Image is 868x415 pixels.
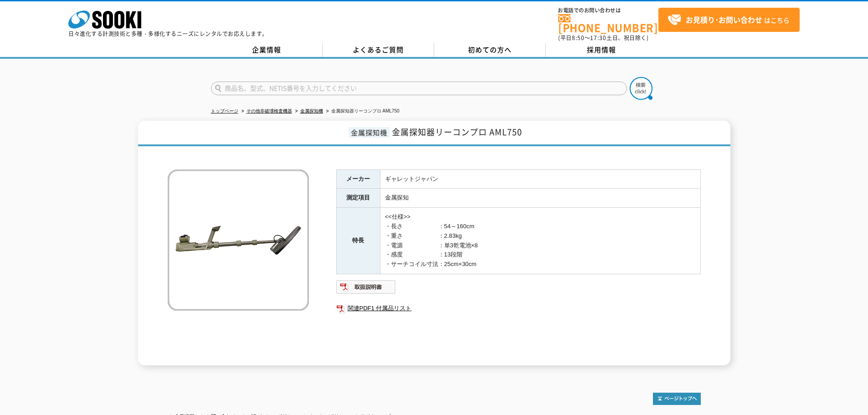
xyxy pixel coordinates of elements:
li: 金属探知器リーコンプロ AML750 [324,107,400,116]
a: 採用情報 [546,43,657,57]
input: 商品名、型式、NETIS番号を入力してください [211,82,627,95]
a: 初めての方へ [434,43,546,57]
th: 測定項目 [336,189,380,208]
a: 企業情報 [211,43,323,57]
a: 関連PDF1 付属品リスト [336,302,701,314]
img: トップページへ [653,393,701,405]
img: btn_search.png [630,77,652,100]
a: トップページ [211,108,238,113]
span: 金属探知器リーコンプロ AML750 [392,126,522,138]
th: メーカー [336,169,380,189]
span: 17:30 [590,34,606,42]
td: <<仕様>> ・長さ ：54～160cm ・重さ ：2.83kg ・電源 ：単3乾電池×8 ・感度 ：13段階 ・サーチコイル寸法：25cm×30cm [380,208,700,274]
a: 取扱説明書 [336,286,396,292]
th: 特長 [336,208,380,274]
a: お見積り･お問い合わせはこちら [658,8,800,32]
span: お電話でのお問い合わせは [558,8,658,13]
a: よくあるご質問 [323,43,434,57]
strong: お見積り･お問い合わせ [686,14,762,25]
span: 初めての方へ [468,45,512,55]
a: 金属探知機 [300,108,323,113]
span: 8:50 [572,34,585,42]
td: 金属探知 [380,189,700,208]
img: 金属探知器リーコンプロ AML750 [168,169,309,311]
a: その他非破壊検査機器 [247,108,292,113]
span: (平日 ～ 土日、祝日除く) [558,34,648,42]
span: 金属探知機 [349,127,390,138]
span: はこちら [668,13,790,27]
p: 日々進化する計測技術と多種・多様化するニーズにレンタルでお応えします。 [68,31,268,36]
a: [PHONE_NUMBER] [558,14,658,33]
img: 取扱説明書 [336,280,396,294]
td: ギャレットジャパン [380,169,700,189]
